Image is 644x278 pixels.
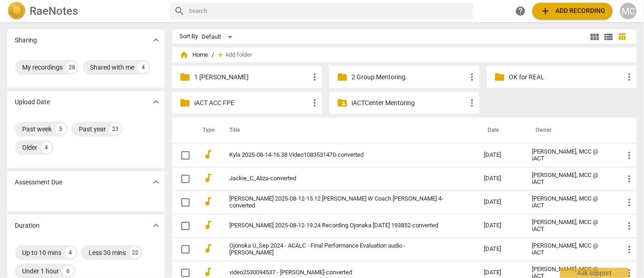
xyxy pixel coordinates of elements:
th: Date [477,118,525,143]
div: Ask support [560,268,629,278]
button: Show more [149,95,163,109]
a: Jackie_C_Aliza-converted [229,175,451,182]
div: Older [22,143,37,152]
div: Past year [79,124,106,134]
span: more_vert [624,173,635,184]
span: home [179,50,189,59]
p: iACTCenter Mentoring [352,98,466,108]
div: 23 [110,124,121,135]
span: folder_shared [337,97,348,108]
span: view_module [589,31,600,42]
span: expand_more [150,96,161,107]
button: Table view [615,30,629,44]
p: Sharing [15,35,37,45]
div: Shared with me [90,63,134,72]
span: more_vert [624,220,635,231]
p: 2 Group Mentoring [352,72,466,82]
button: List view [602,30,615,44]
div: [PERSON_NAME], MCC @ iACT [532,243,609,256]
p: Duration [15,221,40,231]
td: [DATE] [477,190,525,214]
div: 22 [130,247,141,258]
span: / [212,52,214,59]
a: Kyla 2025-08-14-16.38 Video1083531470-converted [229,152,451,159]
td: [DATE] [477,214,525,237]
span: help [515,6,526,17]
span: Add recording [540,6,605,17]
div: 4 [41,142,52,153]
a: [PERSON_NAME] 2025-08-12-19.24 Recording Ojonaka [DATE] 193852-converted [229,222,451,229]
div: 4 [138,62,149,73]
td: [DATE] [477,143,525,167]
div: 6 [63,266,74,277]
span: folder [494,71,505,83]
a: Ojonoka U_Sep 2024 - ACALC - Final Performance Evaluation audio - [PERSON_NAME] [229,243,451,256]
p: iACT ACC FPE [194,98,309,108]
th: Title [218,118,477,143]
button: Show more [149,219,163,232]
div: [PERSON_NAME], MCC @ iACT [532,148,609,162]
span: expand_more [150,177,161,188]
div: [PERSON_NAME], MCC @ iACT [532,219,609,233]
td: [DATE] [477,167,525,190]
span: folder [179,71,191,83]
p: Assessment Due [15,177,62,187]
span: more_vert [624,197,635,208]
button: Tile view [588,30,602,44]
a: video2530094537 - [PERSON_NAME]-converted [229,269,451,276]
span: more_vert [466,71,477,83]
p: Upload Date [15,97,50,107]
span: expand_more [150,35,161,46]
span: table_chart [618,32,627,41]
button: Upload [532,3,613,19]
div: 28 [66,62,78,73]
div: [PERSON_NAME], MCC @ iACT [532,195,609,209]
span: search [174,6,185,17]
span: audiotrack [203,243,214,254]
p: 1 Matthew Mentoring [194,72,309,82]
div: [PERSON_NAME], MCC @ iACT [532,172,609,186]
a: LogoRaeNotes [7,2,163,20]
span: Home [179,50,208,59]
div: Under 1 hour [22,266,59,276]
span: more_vert [624,244,635,255]
th: Type [195,118,218,143]
span: expand_more [150,220,161,231]
span: folder [337,71,348,83]
h2: RaeNotes [30,5,78,18]
span: view_list [603,31,614,42]
span: more_vert [624,71,635,83]
span: audiotrack [203,219,214,231]
div: Sort By [179,33,198,40]
span: more_vert [624,150,635,161]
button: MC [620,3,637,19]
div: Default [202,30,236,44]
p: OK for REAL [509,72,624,82]
div: 4 [65,247,76,258]
span: audiotrack [203,172,214,183]
span: add [540,6,551,17]
span: Add folder [225,52,252,59]
img: Logo [7,2,26,20]
span: audiotrack [203,266,214,278]
td: [DATE] [477,237,525,261]
th: Owner [525,118,616,143]
a: [PERSON_NAME] 2025-08-12-15.12 [PERSON_NAME] W Coach [PERSON_NAME] 4-converted [229,195,451,209]
input: Search [189,4,470,18]
span: add [216,50,225,59]
span: more_vert [466,97,477,108]
button: Show more [149,33,163,47]
span: more_vert [309,71,320,83]
span: audiotrack [203,196,214,207]
div: Up to 10 mins [22,248,61,257]
span: more_vert [309,97,320,108]
a: Help [512,3,529,19]
div: Past week [22,124,52,134]
div: Less 30 mins [89,248,126,257]
div: My recordings [22,63,63,72]
button: Show more [149,175,163,189]
span: audiotrack [203,149,214,160]
span: folder [179,97,191,108]
div: 5 [55,124,66,135]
